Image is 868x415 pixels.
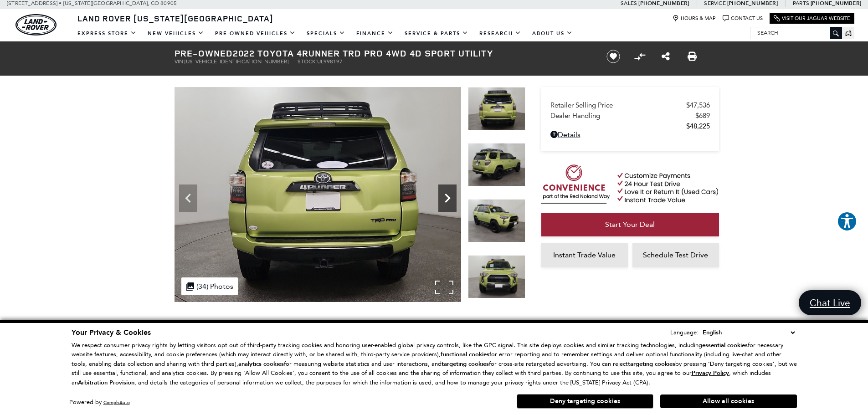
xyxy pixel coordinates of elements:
[298,58,317,65] span: Stock:
[468,199,525,242] img: Used 2022 Lime Rush Toyota TRD Pro image 14
[632,243,719,267] a: Schedule Test Drive
[550,112,695,120] span: Dealer Handling
[774,15,850,22] a: Visit Our Jaguar Website
[181,277,238,295] div: (34) Photos
[399,26,474,41] a: Service & Parts
[175,58,185,65] span: VIN:
[15,14,56,36] a: land-rover
[175,47,233,59] strong: Pre-Owned
[805,297,855,309] span: Chat Live
[442,360,489,368] strong: targeting cookies
[527,26,578,41] a: About Us
[837,211,857,233] aside: Accessibility Help Desk
[837,211,857,231] button: Explore your accessibility options
[238,360,284,368] strong: analytics cookies
[438,184,457,212] div: Next
[210,26,301,41] a: Pre-Owned Vehicles
[633,50,647,63] button: Compare Vehicle
[673,15,716,22] a: Hours & Map
[77,13,273,24] span: Land Rover [US_STATE][GEOGRAPHIC_DATA]
[603,49,623,64] button: Save vehicle
[175,87,461,302] img: Used 2022 Lime Rush Toyota TRD Pro image 12
[605,220,655,229] span: Start Your Deal
[702,341,748,349] strong: essential cookies
[660,395,797,408] button: Allow all cookies
[670,329,699,335] div: Language:
[468,143,525,186] img: Used 2022 Lime Rush Toyota TRD Pro image 13
[541,243,628,267] a: Instant Trade Value
[185,58,288,65] span: [US_VEHICLE_IDENTIFICATION_NUMBER]
[72,26,578,41] nav: Main Navigation
[15,14,56,36] img: Land Rover
[72,26,142,41] a: EXPRESS STORE
[78,379,134,387] strong: Arbitration Provision
[686,122,710,130] span: $48,225
[541,213,719,236] a: Start Your Deal
[317,58,343,65] span: UL998197
[103,400,130,405] a: ComplyAuto
[550,101,686,109] span: Retailer Selling Price
[142,26,210,41] a: New Vehicles
[553,251,616,259] span: Instant Trade Value
[301,26,351,41] a: Specials
[179,184,197,212] div: Previous
[750,27,842,38] input: Search
[441,350,489,359] strong: functional cookies
[72,328,151,338] span: Your Privacy & Cookies
[550,112,710,120] a: Dealer Handling $689
[550,122,710,130] a: $48,225
[474,26,527,41] a: Research
[628,360,675,368] strong: targeting cookies
[72,341,797,388] p: We respect consumer privacy rights by letting visitors opt out of third-party tracking cookies an...
[695,112,710,120] span: $689
[662,51,670,62] a: Share this Pre-Owned 2022 Toyota 4Runner TRD Pro 4WD 4D Sport Utility
[692,369,729,377] u: Privacy Policy
[517,394,653,409] button: Deny targeting cookies
[351,26,399,41] a: Finance
[69,400,130,405] div: Powered by
[723,15,763,22] a: Contact Us
[468,87,525,130] img: Used 2022 Lime Rush Toyota TRD Pro image 12
[468,255,525,298] img: Used 2022 Lime Rush Toyota TRD Pro image 15
[686,101,710,109] span: $47,536
[72,13,279,24] a: Land Rover [US_STATE][GEOGRAPHIC_DATA]
[175,48,591,58] h1: 2022 Toyota 4Runner TRD Pro 4WD 4D Sport Utility
[799,290,861,315] a: Chat Live
[688,51,697,62] a: Print this Pre-Owned 2022 Toyota 4Runner TRD Pro 4WD 4D Sport Utility
[643,251,708,259] span: Schedule Test Drive
[550,130,710,139] a: Details
[700,328,797,338] select: Language Select
[550,101,710,109] a: Retailer Selling Price $47,536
